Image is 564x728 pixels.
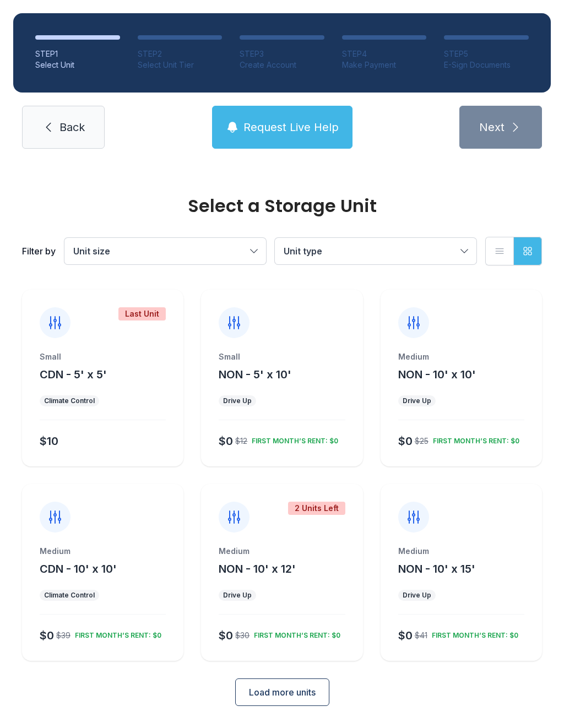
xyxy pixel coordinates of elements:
div: $0 [219,628,233,643]
span: Request Live Help [243,119,339,135]
span: CDN - 10' x 10' [40,562,117,575]
div: Drive Up [223,396,252,405]
div: Select Unit Tier [138,59,223,70]
div: $10 [40,433,58,449]
div: FIRST MONTH’S RENT: $0 [427,627,518,640]
div: STEP 5 [444,48,529,59]
div: $0 [219,433,233,449]
span: NON - 5' x 10' [219,368,291,381]
div: $39 [56,630,70,641]
div: 2 Units Left [288,502,345,515]
div: $41 [415,630,427,641]
div: STEP 4 [342,48,427,59]
div: FIRST MONTH’S RENT: $0 [247,432,338,446]
div: STEP 1 [35,48,120,59]
div: Climate Control [44,396,95,405]
div: FIRST MONTH’S RENT: $0 [70,627,161,640]
div: Drive Up [223,591,252,600]
div: Select Unit [35,59,120,70]
div: Medium [398,546,524,557]
div: Small [40,351,166,362]
span: Back [59,119,85,135]
div: Medium [398,351,524,362]
div: $0 [40,628,54,643]
div: $0 [398,433,413,449]
button: NON - 10' x 10' [398,367,476,382]
span: Unit size [73,246,110,257]
div: $30 [235,630,250,641]
span: Unit type [284,246,322,257]
div: FIRST MONTH’S RENT: $0 [250,627,340,640]
span: NON - 10' x 10' [398,368,476,381]
div: Small [219,351,345,362]
div: $0 [398,628,413,643]
button: NON - 5' x 10' [219,367,291,382]
div: $25 [415,436,429,447]
span: Load more units [249,686,316,699]
div: Make Payment [342,59,427,70]
div: E-Sign Documents [444,59,529,70]
div: Filter by [22,245,56,258]
span: NON - 10' x 12' [219,562,296,575]
button: Unit type [275,238,476,264]
span: Next [479,119,505,135]
button: NON - 10' x 15' [398,561,475,577]
div: Select a Storage Unit [22,197,542,215]
button: CDN - 5' x 5' [40,367,107,382]
div: STEP 3 [240,48,324,59]
div: Drive Up [403,591,431,600]
div: Medium [219,546,345,557]
div: $12 [235,436,247,447]
div: Last Unit [118,307,166,320]
button: NON - 10' x 12' [219,561,296,577]
button: Unit size [64,238,266,264]
span: NON - 10' x 15' [398,562,475,575]
div: FIRST MONTH’S RENT: $0 [429,432,519,446]
div: Medium [40,546,166,557]
div: STEP 2 [138,48,223,59]
div: Create Account [240,59,324,70]
div: Drive Up [403,396,431,405]
span: CDN - 5' x 5' [40,368,107,381]
div: Climate Control [44,591,95,600]
button: CDN - 10' x 10' [40,561,117,577]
